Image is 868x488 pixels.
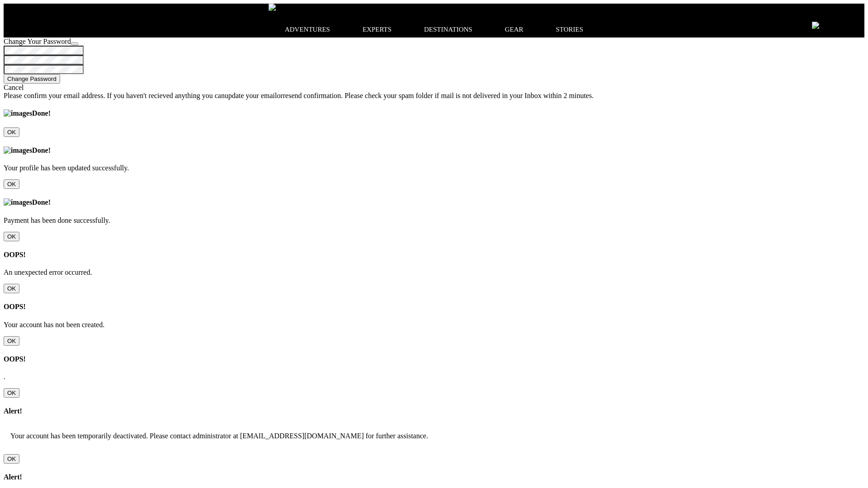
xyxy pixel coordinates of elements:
h4: OOPS! [4,355,864,363]
h4: Alert! [4,473,864,481]
button: Change Password [4,74,60,84]
a: stories [556,13,584,47]
h4: Done! [4,146,864,155]
a: Close [4,455,19,462]
p: experts [363,26,392,33]
input: Close [4,284,19,293]
h4: Done! [4,198,864,206]
input: OK [4,454,19,464]
p: . [4,373,864,381]
p: Your account has been temporarily deactivated. Please contact administrator at [EMAIL_ADDRESS][DO... [4,425,864,447]
input: Close [4,232,19,241]
span: resend confirmation [283,92,341,99]
p: adventures [285,26,330,33]
div: Change Your Password [4,38,864,46]
div: Cancel [4,84,864,92]
h4: Alert! [4,407,864,415]
div: Please confirm your email address. If you haven't recieved anything you can or . Please check you... [4,92,864,100]
input: Close [4,388,19,398]
img: search-bar-icon.svg [812,22,819,29]
input: Close [4,127,19,137]
img: images [4,109,32,117]
h4: Done! [4,109,864,117]
p: Payment has been done successfully. [4,216,864,225]
h4: OOPS! [4,303,864,311]
p: Your profile has been updated successfully. [4,164,864,172]
input: Close [4,179,19,189]
img: images [4,146,32,155]
span: update your email [225,92,277,99]
img: search-bar-icon.svg [269,4,276,11]
p: An unexpected error occurred. [4,268,864,277]
a: gear [505,13,524,47]
p: Your account has not been created. [4,321,864,329]
input: Close [4,336,19,346]
img: images [4,198,32,206]
button: Close [71,42,78,45]
a: experts [363,13,392,47]
h4: OOPS! [4,251,864,259]
p: destinations [424,26,472,33]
